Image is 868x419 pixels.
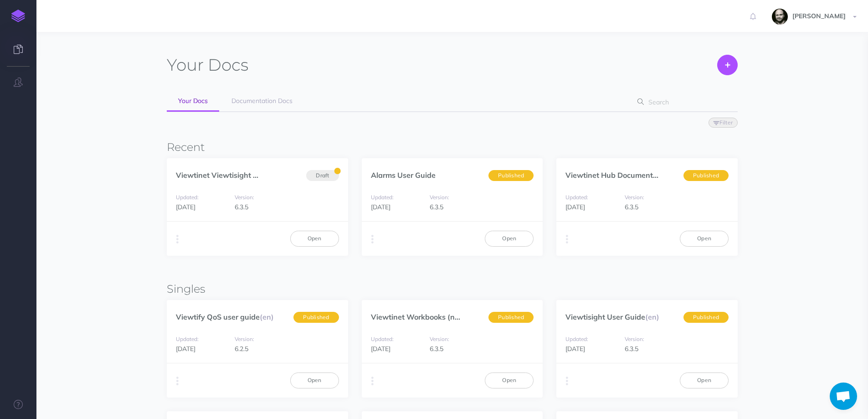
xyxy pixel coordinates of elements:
span: Your [167,55,204,75]
a: Open [485,372,534,388]
a: Open [290,231,339,246]
h1: Docs [167,55,248,75]
small: Updated: [371,336,394,342]
span: Your Docs [178,97,208,105]
span: (en) [645,312,659,321]
span: 6.3.5 [430,345,443,353]
a: Viewtisight User Guide(en) [565,312,659,321]
img: fYsxTL7xyiRwVNfLOwtv2ERfMyxBnxhkboQPdXU4.jpeg [772,9,788,25]
h3: Singles [167,283,738,295]
span: [DATE] [565,345,585,353]
span: 6.3.5 [430,203,443,211]
small: Updated: [371,194,394,201]
span: [PERSON_NAME] [788,12,850,20]
span: [DATE] [371,345,390,353]
span: Documentation Docs [231,97,293,105]
small: Version: [625,336,644,342]
span: (en) [260,312,274,321]
img: logo-mark.svg [11,10,25,22]
span: 6.3.5 [235,203,248,211]
i: More actions [176,375,179,388]
i: More actions [566,233,568,246]
a: Your Docs [167,91,219,112]
small: Version: [430,194,449,201]
small: Updated: [176,194,199,201]
a: Documentation Docs [220,91,304,111]
a: Open [485,231,534,246]
i: More actions [371,233,374,246]
a: Open [290,372,339,388]
small: Updated: [565,194,588,201]
a: Viewtify QoS user guide(en) [176,312,274,321]
small: Version: [235,336,254,342]
small: Updated: [565,336,588,342]
a: Viewtinet Hub Document... [565,171,658,180]
a: Viewtinet Viewtisight ... [176,171,258,180]
small: Updated: [176,336,199,342]
span: [DATE] [176,345,195,353]
span: 6.3.5 [625,345,638,353]
span: 6.2.5 [235,345,248,353]
span: [DATE] [565,203,585,211]
small: Version: [625,194,644,201]
input: Search [646,94,724,110]
a: Open [680,372,729,388]
a: Open [680,231,729,246]
a: Viewtinet Workbooks (n... [371,312,460,321]
i: More actions [176,233,179,246]
small: Version: [430,336,449,342]
div: Chat abierto [830,383,857,410]
i: More actions [566,375,568,388]
i: More actions [371,375,374,388]
button: Filter [709,118,738,128]
span: [DATE] [176,203,195,211]
h3: Recent [167,141,738,153]
span: 6.3.5 [625,203,638,211]
small: Version: [235,194,254,201]
span: [DATE] [371,203,390,211]
a: Alarms User Guide [371,171,436,180]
